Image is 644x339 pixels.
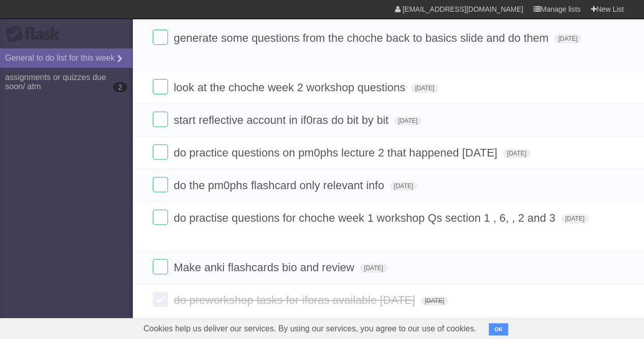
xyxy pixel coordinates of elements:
div: Flask [5,25,66,43]
span: [DATE] [390,181,417,191]
label: Done [153,177,168,192]
label: Done [153,112,168,127]
span: do practice questions on pm0phs lecture 2 that happened [DATE] [174,146,500,159]
span: [DATE] [360,264,387,273]
label: Done [153,144,168,160]
span: [DATE] [411,84,438,93]
span: [DATE] [394,116,422,125]
span: do the pm0phs flashcard only relevant info [174,179,386,192]
span: generate some questions from the choche back to basics slide and do them [174,32,551,44]
label: Done [153,292,168,307]
label: Done [153,30,168,45]
span: Make anki flashcards bio and review [174,261,357,274]
span: [DATE] [561,214,589,223]
label: Done [153,79,168,94]
label: Done [153,259,168,274]
b: 2 [113,82,127,92]
span: look at the choche week 2 workshop questions [174,81,408,94]
span: [DATE] [503,149,530,158]
span: [DATE] [554,34,581,43]
span: do practise questions for choche week 1 workshop Qs section 1 , 6, , 2 and 3 [174,212,558,224]
span: start reflective account in if0ras do bit by bit [174,114,391,126]
button: OK [489,323,509,335]
label: Done [153,210,168,225]
span: Cookies help us deliver our services. By using our services, you agree to our use of cookies. [133,319,487,339]
span: do preworkshop tasks for iforas available [DATE] [174,294,417,306]
span: [DATE] [421,296,448,305]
